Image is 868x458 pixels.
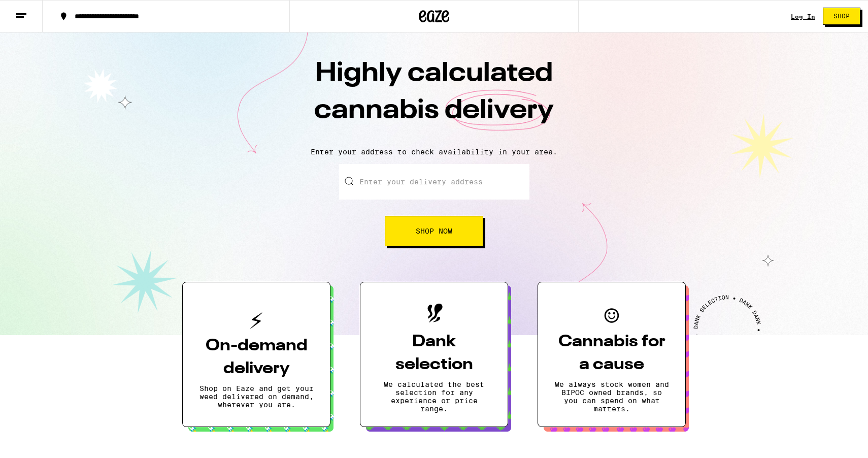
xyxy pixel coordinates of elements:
[791,13,815,20] a: Log In
[339,164,529,200] input: Enter your delivery address
[182,282,330,427] button: On-demand deliveryShop on Eaze and get your weed delivered on demand, wherever you are.
[360,282,508,427] button: Dank selectionWe calculated the best selection for any experience or price range.
[10,148,858,156] p: Enter your address to check availability in your area.
[554,380,669,413] p: We always stock women and BIPOC owned brands, so you can spend on what matters.
[377,380,491,413] p: We calculated the best selection for any experience or price range.
[199,335,314,380] h3: On-demand delivery
[256,55,612,140] h1: Highly calculated cannabis delivery
[199,384,314,409] p: Shop on Eaze and get your weed delivered on demand, wherever you are.
[833,13,850,19] span: Shop
[538,282,686,427] button: Cannabis for a causeWe always stock women and BIPOC owned brands, so you can spend on what matters.
[385,216,483,246] button: Shop Now
[815,8,868,25] a: Shop
[823,8,860,25] button: Shop
[554,331,669,376] h3: Cannabis for a cause
[416,227,452,235] span: Shop Now
[377,331,491,376] h3: Dank selection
